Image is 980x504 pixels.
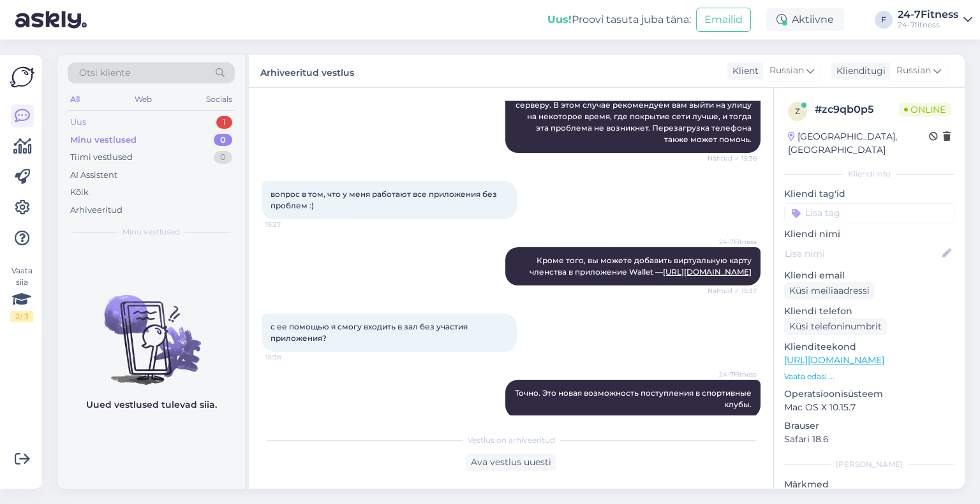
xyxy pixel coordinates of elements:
[265,220,313,229] span: 15:37
[530,256,754,277] span: Кроме того, вы можете добавить виртуальную карту членства в приложение Wallet —
[709,370,757,379] span: 24-7Fitness
[784,478,954,491] p: Märkmed
[214,151,232,164] div: 0
[57,272,245,387] img: No chats
[709,237,757,247] span: 24-7Fitness
[260,62,354,80] label: Arhiveeritud vestlus
[784,371,954,382] p: Vaata edasi ...
[784,168,954,180] div: Kliendi info
[10,65,34,89] img: Askly Logo
[769,64,804,78] span: Russian
[899,103,951,117] span: Online
[898,20,958,30] div: 24-7fitness
[70,204,122,217] div: Arhiveeritud
[784,227,954,241] p: Kliendi nimi
[795,106,800,116] span: z
[547,13,572,25] b: Uus!
[898,10,972,30] a: 24-7Fitness24-7fitness
[70,151,133,164] div: Tiimi vestlused
[784,459,954,470] div: [PERSON_NAME]
[122,226,180,238] span: Minu vestlused
[70,169,117,182] div: AI Assistent
[70,116,86,129] div: Uus
[785,247,940,261] input: Lisa nimi
[216,116,232,129] div: 1
[708,286,757,296] span: Nähtud ✓ 15:37
[515,388,754,409] span: Точно. Это новая возможность поступления в спортивные клубы.
[132,91,154,108] div: Web
[784,354,884,366] a: [URL][DOMAIN_NAME]
[784,433,954,446] p: Safari 18.6
[784,269,954,282] p: Kliendi email
[547,12,691,27] div: Proovi tasuta juba täna:
[708,154,757,163] span: Nähtud ✓ 15:36
[663,267,752,277] a: [URL][DOMAIN_NAME]
[815,102,899,117] div: # zc9qb0p5
[875,11,893,29] div: F
[784,419,954,433] p: Brauser
[204,91,235,108] div: Socials
[784,187,954,201] p: Kliendi tag'id
[214,134,232,147] div: 0
[86,398,217,412] p: Uued vestlused tulevad siia.
[271,189,499,210] span: вопрос в том, что у меня работают все приложения без проблем :)
[784,282,875,299] div: Küsi meiliaadressi
[70,134,137,147] div: Minu vestlused
[10,311,33,322] div: 2 / 3
[468,435,555,446] span: Vestlus on arhiveeritud
[784,203,954,222] input: Lisa tag
[784,305,954,318] p: Kliendi telefon
[766,8,844,31] div: Aktiivne
[831,64,886,78] div: Klienditugi
[784,401,954,414] p: Mac OS X 10.15.7
[70,186,89,199] div: Kõik
[271,322,470,343] span: с ее помощью я смогу входить в зал без участия приложения?
[727,64,759,78] div: Klient
[79,66,130,80] span: Otsi kliente
[68,91,82,108] div: All
[466,454,556,471] div: Ava vestlus uuesti
[788,130,929,157] div: [GEOGRAPHIC_DATA], [GEOGRAPHIC_DATA]
[784,318,887,335] div: Küsi telefoninumbrit
[784,340,954,354] p: Klienditeekond
[10,265,33,322] div: Vaata siia
[898,10,958,20] div: 24-7Fitness
[696,8,751,32] button: Emailid
[265,352,313,362] span: 15:38
[784,387,954,401] p: Operatsioonisüsteem
[896,64,931,78] span: Russian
